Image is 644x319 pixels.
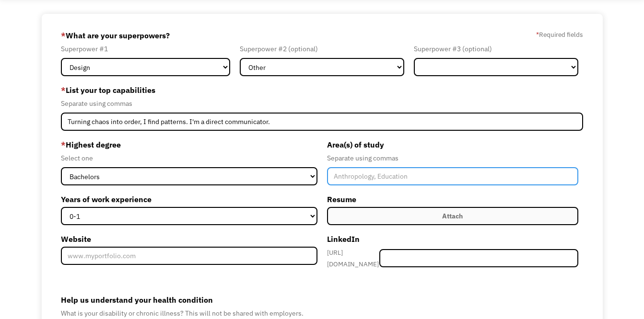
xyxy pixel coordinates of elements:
[327,247,380,270] div: [URL][DOMAIN_NAME]
[61,137,317,152] label: Highest degree
[536,29,583,40] label: Required fields
[61,292,583,308] label: Help us understand your health condition
[61,98,583,109] div: Separate using commas
[61,231,317,247] label: Website
[327,192,579,207] label: Resume
[61,82,583,98] label: List your top capabilities
[327,231,579,247] label: LinkedIn
[61,152,317,164] div: Select one
[327,152,579,164] div: Separate using commas
[442,210,463,222] div: Attach
[61,308,583,319] div: What is your disability or chronic illness? This will not be shared with employers.
[327,167,579,185] input: Anthropology, Education
[327,207,579,225] label: Attach
[61,113,583,131] input: Videography, photography, accounting
[414,43,578,55] div: Superpower #3 (optional)
[61,28,170,43] label: What are your superpowers?
[61,43,230,55] div: Superpower #1
[61,192,317,207] label: Years of work experience
[240,43,404,55] div: Superpower #2 (optional)
[327,137,579,152] label: Area(s) of study
[61,247,317,265] input: www.myportfolio.com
